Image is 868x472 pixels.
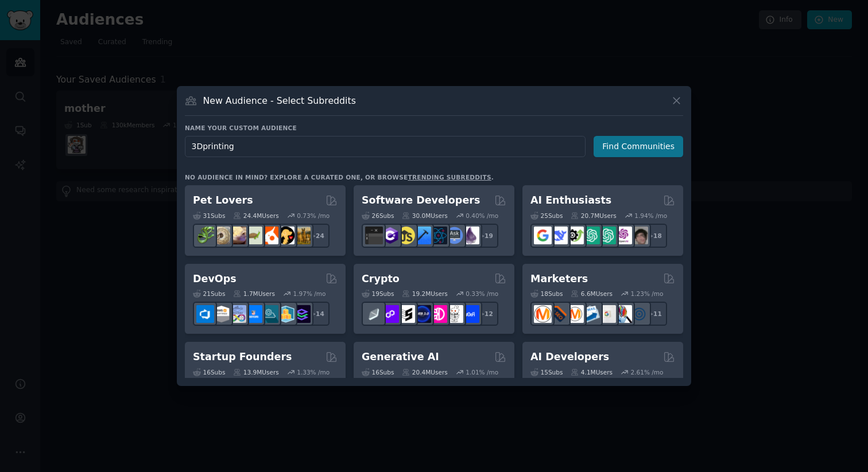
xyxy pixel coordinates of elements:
div: 1.7M Users [233,290,275,298]
div: + 14 [305,302,330,326]
div: + 12 [474,302,498,326]
img: Docker_DevOps [228,305,246,323]
img: CryptoNews [445,305,463,323]
img: iOSProgramming [413,227,431,244]
a: trending subreddits [408,174,491,181]
img: reactnative [429,227,447,244]
h2: Pet Lovers [193,193,253,208]
img: DeepSeek [550,227,568,244]
div: 20.4M Users [402,368,447,376]
div: 24.4M Users [233,212,278,220]
img: azuredevops [196,305,214,323]
div: 19.2M Users [402,290,447,298]
img: GoogleGeminiAI [534,227,552,244]
img: cockatiel [261,227,278,244]
img: ArtificalIntelligence [630,227,648,244]
h2: Generative AI [362,350,439,364]
h2: DevOps [193,272,237,286]
h2: AI Enthusiasts [530,193,611,208]
img: defiblockchain [429,305,447,323]
img: PetAdvice [277,227,294,244]
div: 19 Sub s [362,290,394,298]
img: bigseo [550,305,568,323]
img: chatgpt_promptDesign [582,227,600,244]
img: ballpython [212,227,230,244]
div: 20.7M Users [571,212,616,220]
div: No audience in mind? Explore a curated one, or browse . [185,173,494,181]
h2: Startup Founders [193,350,292,364]
img: dogbreed [293,227,311,244]
div: 26 Sub s [362,212,394,220]
img: csharp [381,227,399,244]
img: DevOpsLinks [245,305,262,323]
div: 15 Sub s [530,368,563,376]
div: 18 Sub s [530,290,563,298]
div: 6.6M Users [571,290,613,298]
img: MarketingResearch [614,305,632,323]
img: defi_ [462,305,479,323]
img: 0xPolygon [381,305,399,323]
div: + 19 [474,224,498,248]
div: 0.40 % /mo [466,212,498,220]
img: AskMarketing [566,305,584,323]
div: 1.23 % /mo [631,290,664,298]
h2: Software Developers [362,193,480,208]
div: 13.9M Users [233,368,278,376]
img: learnjavascript [397,227,415,244]
img: leopardgeckos [228,227,246,244]
h2: Marketers [530,272,588,286]
img: web3 [413,305,431,323]
img: chatgpt_prompts_ [598,227,616,244]
img: AskComputerScience [445,227,463,244]
div: + 24 [305,224,330,248]
img: elixir [462,227,479,244]
div: 16 Sub s [362,368,394,376]
img: AItoolsCatalog [566,227,584,244]
div: 31 Sub s [193,212,225,220]
img: content_marketing [534,305,552,323]
img: OnlineMarketing [630,305,648,323]
h3: Name your custom audience [185,124,683,132]
img: ethstaker [397,305,415,323]
div: 1.01 % /mo [466,368,498,376]
img: ethfinance [365,305,383,323]
button: Find Communities [594,136,683,157]
img: googleads [598,305,616,323]
div: + 11 [643,302,667,326]
div: 1.94 % /mo [634,212,667,220]
img: PlatformEngineers [293,305,311,323]
div: 0.73 % /mo [297,212,330,220]
div: 1.33 % /mo [297,368,330,376]
div: 25 Sub s [530,212,563,220]
div: 16 Sub s [193,368,225,376]
div: 0.33 % /mo [466,290,498,298]
h2: Crypto [362,272,400,286]
div: 2.61 % /mo [631,368,664,376]
img: herpetology [196,227,214,244]
img: software [365,227,383,244]
h2: AI Developers [530,350,609,364]
h3: New Audience - Select Subreddits [203,95,356,107]
div: 4.1M Users [571,368,613,376]
div: 21 Sub s [193,290,225,298]
img: turtle [245,227,262,244]
div: + 18 [643,224,667,248]
div: 1.97 % /mo [293,290,326,298]
input: Pick a short name, like "Digital Marketers" or "Movie-Goers" [185,136,586,157]
div: 30.0M Users [402,212,447,220]
img: Emailmarketing [582,305,600,323]
img: platformengineering [261,305,278,323]
img: OpenAIDev [614,227,632,244]
img: aws_cdk [277,305,294,323]
img: AWS_Certified_Experts [212,305,230,323]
